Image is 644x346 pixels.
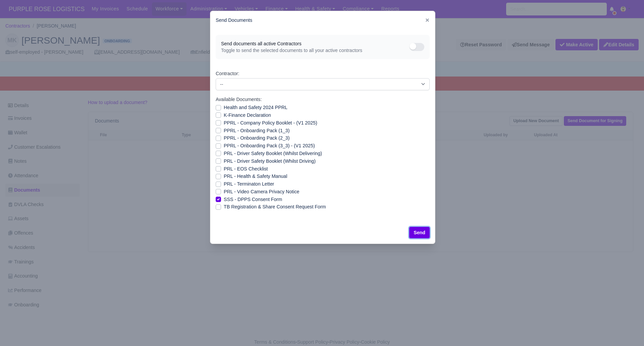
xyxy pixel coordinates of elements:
label: PRL - Video Camera Privacy Notice [224,188,299,196]
label: PPRL - Onboarding Pack (2_3) [224,134,289,142]
label: PPRL - Onboarding Pack (1_3) [224,127,289,135]
label: PRL - EOS Checklist [224,165,268,173]
label: PPRL - Company Policy Booklet - (V1 2025) [224,119,317,127]
label: Available Documents: [216,96,262,103]
label: PRL - Health & Safety Manual [224,172,287,180]
iframe: Chat Widget [523,268,644,346]
button: Send [409,227,430,238]
label: Contractor: [216,70,239,78]
label: PRL - Driver Safety Booklet (Whilst Driving) [224,157,316,165]
label: Health and Safety 2024 PPRL [224,104,287,111]
label: PRL - Terminaton Letter [224,180,274,188]
span: Send documents all active Contractors [221,40,410,47]
label: ТB Registration & Share Consent Request Form [224,203,326,211]
div: Send Documents [210,11,435,30]
span: Toggle to send the selected documents to all your active contractors [221,47,410,54]
label: SSS - DPPS Consent Form [224,196,282,203]
label: K-Finance Declaration [224,111,271,119]
label: PRL - Driver Safety Booklet (Whilst Delivering) [224,150,322,157]
label: PPRL - Onboarding Pack (3_3) - (V1 2025) [224,142,315,150]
